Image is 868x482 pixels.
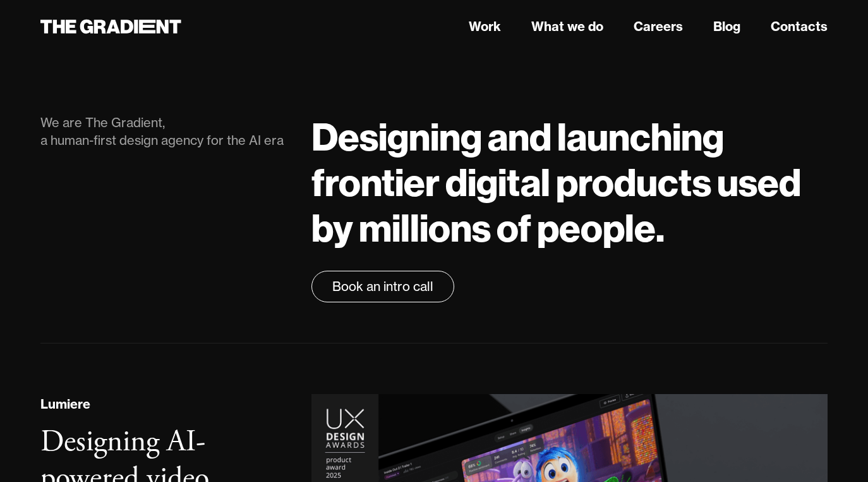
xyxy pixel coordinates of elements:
h1: Designing and launching frontier digital products used by millions of people. [311,114,828,250]
a: Work [469,17,501,36]
a: What we do [531,17,603,36]
div: Lumiere [40,395,90,414]
a: Book an intro call [311,271,454,302]
a: Careers [634,17,683,36]
a: Contacts [771,17,828,36]
a: Blog [713,17,740,36]
div: We are The Gradient, a human-first design agency for the AI era [40,114,286,149]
